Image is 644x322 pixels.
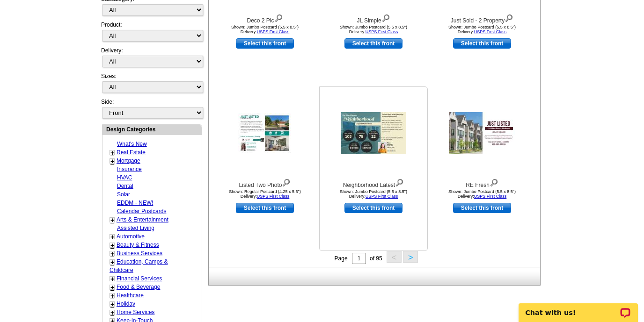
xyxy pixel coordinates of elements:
[322,25,425,34] div: Shown: Jumbo Postcard (5.5 x 8.5") Delivery:
[236,203,294,213] a: use this design
[110,292,114,300] a: +
[453,38,511,49] a: use this design
[101,98,202,120] div: Side:
[117,191,130,198] a: Solar
[101,46,202,72] div: Delivery:
[505,12,513,22] img: view design details
[117,141,147,147] a: What's New
[341,112,406,154] img: Neighborhood Latest
[110,233,114,241] a: +
[431,12,534,25] div: Just Sold - 2 Property
[101,72,202,98] div: Sizes:
[236,38,294,49] a: use this design
[431,189,534,199] div: Shown: Jumbo Postcard (5.5 x 8.5") Delivery:
[117,157,140,164] a: Mortgage
[431,25,534,34] div: Shown: Jumbo Postcard (5.5 x 8.5") Delivery:
[274,12,283,22] img: view design details
[370,255,382,262] span: of 95
[117,166,142,172] a: Insurance
[387,251,402,263] button: <
[117,233,145,240] a: Automotive
[117,275,162,282] a: Financial Services
[110,149,114,157] a: +
[213,12,316,25] div: Deco 2 Pic
[110,309,114,316] a: +
[282,177,291,187] img: view design details
[117,292,144,299] a: Healthcare
[110,242,114,249] a: +
[344,38,402,49] a: use this design
[449,112,515,154] img: RE Fresh
[213,25,316,34] div: Shown: Jumbo Postcard (5.5 x 8.5") Delivery:
[117,200,153,206] a: EDDM - NEW!
[474,29,507,34] a: USPS First Class
[117,242,159,248] a: Beauty & Fitness
[431,177,534,189] div: RE Fresh
[117,250,162,257] a: Business Services
[117,183,133,189] a: Dental
[117,301,135,307] a: Holiday
[213,177,316,189] div: Listed Two Photo
[102,125,202,134] div: Design Categories
[453,203,511,213] a: use this design
[110,216,114,224] a: +
[110,301,114,308] a: +
[117,149,146,156] a: Real Estate
[257,29,290,34] a: USPS First Class
[366,194,398,199] a: USPS First Class
[110,250,114,258] a: +
[322,12,425,25] div: JL Simple
[117,216,168,223] a: Arts & Entertainment
[257,194,290,199] a: USPS First Class
[395,177,404,187] img: view design details
[117,174,132,181] a: HVAC
[512,293,644,322] iframe: LiveChat chat widget
[335,255,348,262] span: Page
[366,29,398,34] a: USPS First Class
[110,258,114,266] a: +
[322,177,425,189] div: Neighborhood Latest
[110,157,114,165] a: +
[110,258,168,273] a: Education, Camps & Childcare
[490,177,498,187] img: view design details
[403,251,418,263] button: >
[474,194,507,199] a: USPS First Class
[322,189,425,199] div: Shown: Jumbo Postcard (5.5 x 8.5") Delivery:
[381,12,390,22] img: view design details
[213,189,316,199] div: Shown: Regular Postcard (4.25 x 5.6") Delivery:
[117,208,166,215] a: Calendar Postcards
[110,275,114,283] a: +
[117,225,154,231] a: Assisted Living
[117,309,154,315] a: Home Services
[117,284,160,290] a: Food & Beverage
[238,113,292,153] img: Listed Two Photo
[344,203,402,213] a: use this design
[110,284,114,291] a: +
[101,21,202,46] div: Product:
